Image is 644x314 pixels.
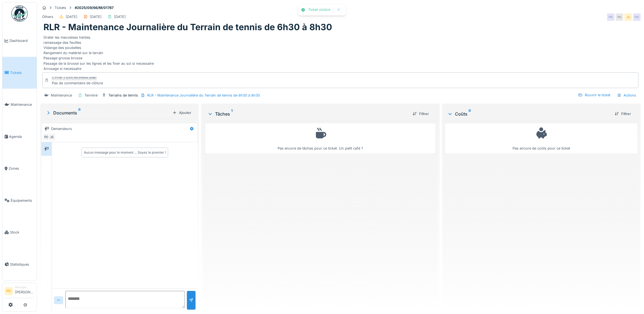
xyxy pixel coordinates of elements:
div: Pas encore de coûts pour ce ticket [449,126,634,151]
div: Clôturé le [DATE] par [PERSON_NAME] [52,76,96,80]
sup: 1 [231,111,233,117]
span: Statistiques [10,262,34,267]
img: Badge_color-CXgf-gQk.svg [11,5,28,22]
div: RLR - Maintenance Journalière du Terrain de tennis de 6h30 à 8h30 [147,93,260,98]
div: [DATE] [66,14,77,19]
div: Filtrer [410,110,431,117]
div: PD [616,13,623,21]
div: Others [42,14,53,19]
div: Terminé [84,93,98,98]
span: Zones [9,166,34,171]
div: Pas encore de tâches pour ce ticket. Un petit café ? [209,126,432,151]
span: Agenda [9,134,34,139]
a: Zones [2,153,37,185]
a: Statistiques [2,248,37,281]
span: Tickets [10,70,34,75]
a: Maintenance [2,89,37,121]
li: [PERSON_NAME] [15,285,34,297]
span: Équipements [11,198,34,203]
div: Terrains de tennis [108,93,138,98]
div: Ticket clotûré [308,8,330,12]
div: Filtrer [612,110,633,117]
a: Équipements [2,185,37,217]
span: Stock [10,230,34,235]
span: Maintenance [11,102,34,107]
div: Tâches [208,111,409,117]
div: PD [607,13,615,21]
div: Ajouter [170,109,193,116]
sup: 0 [78,110,81,116]
div: JS [48,133,56,141]
div: Grater les mauvaises herbes ramassage des feuilles Vidange des poubelles Rangement du matériel su... [43,33,637,71]
div: Manager [15,285,34,289]
sup: 0 [469,111,471,117]
div: [DATE] [114,14,126,19]
a: Agenda [2,121,37,153]
div: Maintenance [51,93,72,98]
div: Coûts [447,111,610,117]
div: Documents [46,110,170,116]
a: Stock [2,216,37,248]
a: Dashboard [2,25,37,57]
div: [DATE] [90,14,102,19]
div: PD [633,13,641,21]
strong: #2025/09/66/M/01787 [73,5,116,10]
div: Actions [615,91,639,99]
div: Aucun message pour le moment … Soyez le premier ! [84,150,166,155]
div: Rouvrir le ticket [576,91,612,99]
a: Tickets [2,57,37,89]
div: PD [43,133,50,141]
div: Tickets [55,5,66,10]
li: PD [5,287,13,295]
h1: RLR - Maintenance Journalière du Terrain de tennis de 6h30 à 8h30 [43,22,332,32]
div: Pas de commentaire de clôture [52,80,103,86]
div: JS [624,13,632,21]
a: PD Manager[PERSON_NAME] [5,285,34,298]
div: Demandeurs [51,126,72,131]
span: Dashboard [10,38,34,43]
